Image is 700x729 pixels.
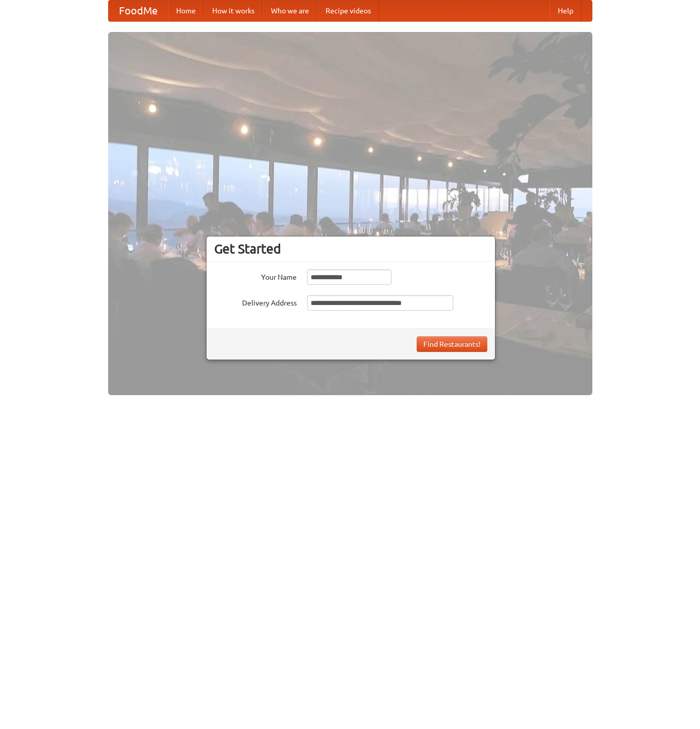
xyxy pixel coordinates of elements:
a: Who we are [263,1,317,21]
a: How it works [204,1,263,21]
a: Recipe videos [317,1,379,21]
h3: Get Started [214,241,487,257]
button: Find Restaurants! [417,336,487,352]
a: FoodMe [109,1,168,21]
label: Your Name [214,269,297,282]
a: Help [550,1,582,21]
a: Home [168,1,204,21]
label: Delivery Address [214,295,297,308]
